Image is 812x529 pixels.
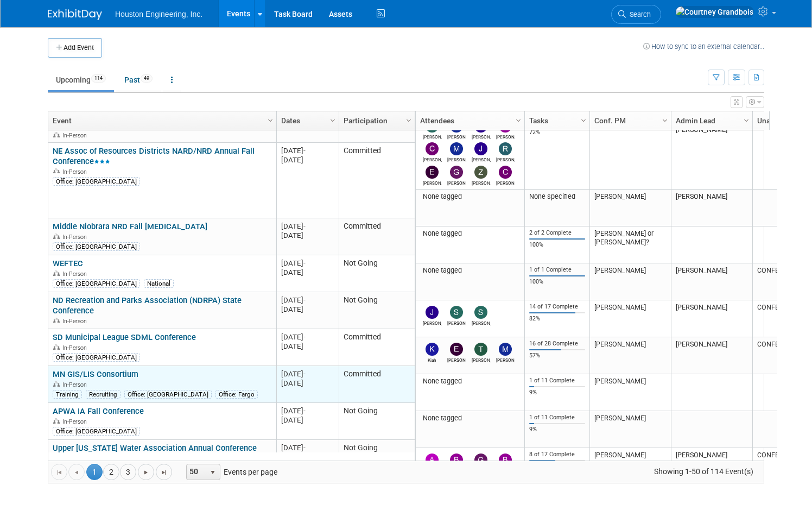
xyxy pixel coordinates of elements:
span: In-Person [62,418,90,425]
img: Ryan Roenigk [499,142,512,155]
a: 2 [103,464,119,480]
a: Column Settings [327,111,339,128]
div: Sam Trebilcock [472,319,491,326]
a: MN GIS/LIS Consortium [53,369,138,379]
span: Column Settings [266,116,275,125]
div: Office: [GEOGRAPHIC_DATA] [53,177,140,186]
img: In-Person Event [53,270,60,276]
div: 9% [529,389,586,396]
div: Stan Hanson [447,319,466,326]
span: - [303,296,306,304]
div: 1 of 1 Complete [529,266,586,274]
a: Column Settings [513,111,525,128]
a: SD Municipal League SDML Conference [53,332,196,342]
td: [PERSON_NAME] [589,411,671,448]
img: Stan Hanson [450,306,463,319]
div: Office: Fargo [215,390,258,399]
span: - [303,407,306,415]
span: 114 [91,74,106,83]
span: Go to the last page [160,468,168,477]
div: [DATE] [281,295,334,305]
button: Add Event [48,38,102,58]
div: National [144,279,174,288]
img: ExhibitDay [48,9,102,20]
div: None tagged [420,229,521,238]
img: Megan Otten [499,343,512,356]
td: Committed [339,143,415,218]
span: Events per page [173,464,288,480]
div: Tanner Wilson [472,356,491,363]
div: 9% [529,426,586,433]
div: Josh Johnson [423,319,442,326]
span: - [303,147,306,155]
img: Ethan Miller [426,166,439,179]
div: [DATE] [281,452,334,462]
div: None tagged [420,377,521,386]
div: Office: [GEOGRAPHIC_DATA] [53,242,140,251]
div: [DATE] [281,259,334,268]
a: Go to the next page [138,464,154,480]
span: In-Person [62,234,90,241]
div: Zach Herrmann [472,179,491,186]
div: Michael Sotak [447,133,466,140]
div: 16 of 28 Complete [529,340,586,348]
span: Column Settings [579,116,588,125]
img: Mike Van Hove [450,142,463,155]
div: Megan Otten [496,356,515,363]
div: 1 of 11 Complete [529,414,586,421]
span: In-Person [62,318,90,325]
img: In-Person Event [53,234,60,239]
div: [DATE] [281,406,334,415]
div: 100% [529,278,586,286]
span: In-Person [62,344,90,351]
span: 1 [86,464,103,480]
div: 100% [529,241,586,249]
span: In-Person [62,381,90,388]
img: Erik Nelson [450,343,463,356]
img: Kiah Sagami [426,343,439,356]
span: - [303,444,306,452]
div: None specified [529,192,586,201]
td: [PERSON_NAME] [589,337,671,374]
span: Column Settings [328,116,337,125]
td: [PERSON_NAME] [589,114,671,190]
img: Chris Furman [499,166,512,179]
td: [PERSON_NAME] [589,300,671,337]
div: 8 of 17 Complete [529,451,586,458]
div: Office: [GEOGRAPHIC_DATA] [124,390,212,399]
div: [DATE] [281,369,334,379]
div: [DATE] [281,379,334,388]
a: NE Assoc of Resources Districts NARD/NRD Annual Fall Conference [53,146,255,166]
a: Attendees [420,111,517,130]
td: [PERSON_NAME] + [PERSON_NAME] [671,114,752,190]
td: [PERSON_NAME] [671,263,752,300]
div: [DATE] [281,155,334,165]
img: In-Person Event [53,132,60,137]
a: Admin Lead [676,111,745,130]
div: Connor Kelley [423,155,442,162]
img: Zach Herrmann [474,166,487,179]
a: 3 [120,464,136,480]
span: In-Person [62,132,90,139]
div: Mike Van Hove [447,155,466,162]
span: Go to the first page [55,468,64,477]
a: APWA IA Fall Conference [53,406,144,416]
span: Houston Engineering, Inc. [115,10,202,18]
td: [PERSON_NAME] [671,190,752,226]
div: Gregg Thielman [447,179,466,186]
a: Go to the first page [51,464,67,480]
img: In-Person Event [53,318,60,323]
div: [DATE] [281,222,334,231]
a: Past49 [116,70,161,90]
a: Column Settings [659,111,671,128]
td: [PERSON_NAME] [671,337,752,374]
img: In-Person Event [53,168,60,174]
div: 14 of 17 Complete [529,303,586,311]
a: Column Settings [578,111,590,128]
img: Gregg Thielman [450,166,463,179]
div: [DATE] [281,443,334,452]
div: 2 of 2 Complete [529,229,586,237]
span: 49 [141,74,153,83]
div: Office: [GEOGRAPHIC_DATA] [53,427,140,436]
span: select [208,468,217,477]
